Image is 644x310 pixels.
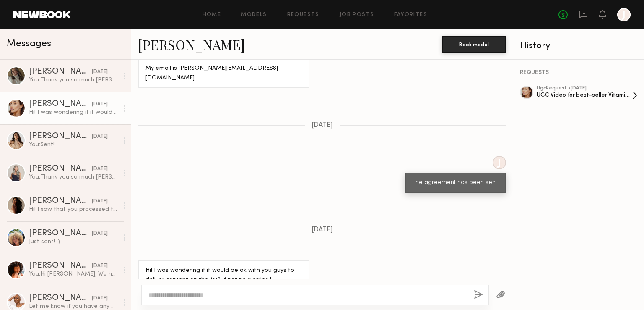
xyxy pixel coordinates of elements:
div: [DATE] [92,197,108,205]
a: Favorites [394,12,427,18]
div: [PERSON_NAME] [29,68,92,76]
button: Book model [442,36,506,53]
div: ugc Request • [DATE] [537,86,632,91]
div: [DATE] [92,165,108,173]
a: J [617,8,631,21]
div: You: Thank you so much [PERSON_NAME]! [29,173,118,181]
span: [DATE] [312,226,333,234]
div: [PERSON_NAME] [29,229,92,238]
div: [PERSON_NAME] [29,294,92,302]
div: REQUESTS [520,70,637,76]
div: [PERSON_NAME] [29,262,92,270]
div: History [520,41,637,51]
div: Hi! I was wondering if it would be ok with you guys to deliver content on the 1st? If not no worr... [29,108,118,116]
div: Just sent! :) [29,238,118,246]
a: Requests [287,12,319,18]
div: Hi! I was wondering if it would be ok with you guys to deliver content on the 1st? If not no worr... [145,266,302,285]
div: [DATE] [92,68,108,76]
a: ugcRequest •[DATE]UGC Video for best-seller Vitamin C [537,86,637,105]
div: You: Sent! [29,141,118,149]
div: The agreement has been sent! [413,178,499,188]
span: Messages [7,39,51,49]
div: [DATE] [92,294,108,302]
div: You: Hi [PERSON_NAME], We have received it! We'll get back to you via email. [29,270,118,278]
div: [PERSON_NAME] [29,132,92,141]
div: You: Thank you so much [PERSON_NAME], the content was beautiful! [29,76,118,84]
div: Hi! I saw that you processed the payment. I was wondering if you guys added the $50 that we agreed? [29,205,118,213]
div: UGC Video for best-seller Vitamin C [537,91,632,99]
span: [DATE] [312,122,333,129]
div: [DATE] [92,262,108,270]
div: [DATE] [92,133,108,141]
div: [PERSON_NAME] [29,100,92,108]
a: [PERSON_NAME] [138,35,245,53]
div: [PERSON_NAME] [29,165,92,173]
div: [DATE] [92,100,108,108]
a: Home [203,12,221,18]
a: Job Posts [340,12,374,18]
div: [PERSON_NAME] [29,197,92,205]
div: [DATE] [92,230,108,238]
a: Models [241,12,267,18]
div: My email is [PERSON_NAME][EMAIL_ADDRESS][DOMAIN_NAME] [145,64,302,83]
a: Book model [442,40,506,47]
